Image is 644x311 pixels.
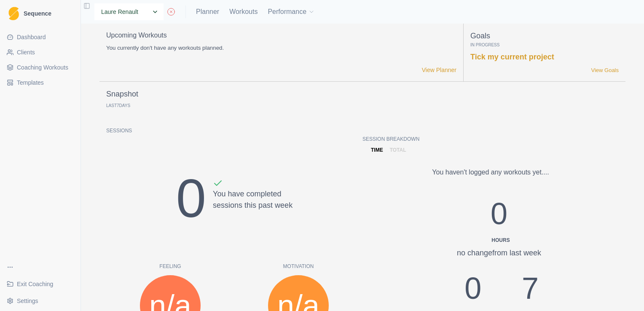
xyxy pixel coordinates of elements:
span: Coaching Workouts [17,63,68,72]
span: Sequence [24,11,51,16]
p: Feeling [106,263,234,270]
p: Last Days [106,103,130,108]
a: Exit Coaching [3,277,77,291]
p: Session Breakdown [362,135,619,143]
p: In Progress [470,42,619,48]
p: time [371,146,383,154]
a: Planner [196,7,219,17]
span: Dashboard [17,33,46,41]
button: Performance [268,3,315,20]
p: You currently don't have any workouts planned. [106,44,456,52]
a: Clients [3,46,77,59]
div: 0 [442,191,556,244]
p: Upcoming Workouts [106,30,456,40]
a: Templates [3,76,77,89]
p: Snapshot [106,88,138,100]
div: You have completed sessions this past week [213,178,292,239]
span: Clients [17,48,35,56]
span: Templates [17,78,44,87]
span: 7 [117,103,119,108]
div: no change from last week [442,247,556,259]
a: Coaching Workouts [3,61,77,74]
p: Sessions [106,127,362,134]
a: View Planner [422,66,456,75]
p: Goals [470,30,619,42]
div: Hours [445,236,556,244]
span: Exit Coaching [17,280,53,288]
div: 0 [176,158,206,239]
a: Tick my current project [470,53,554,61]
p: total [390,146,406,154]
a: Dashboard [3,30,77,44]
p: You haven't logged any workouts yet.... [432,167,549,177]
a: View Goals [591,66,619,75]
button: Settings [3,294,77,308]
img: Logo [8,7,19,21]
a: LogoSequence [3,3,77,24]
a: Workouts [229,7,258,17]
p: Motivation [234,263,362,270]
